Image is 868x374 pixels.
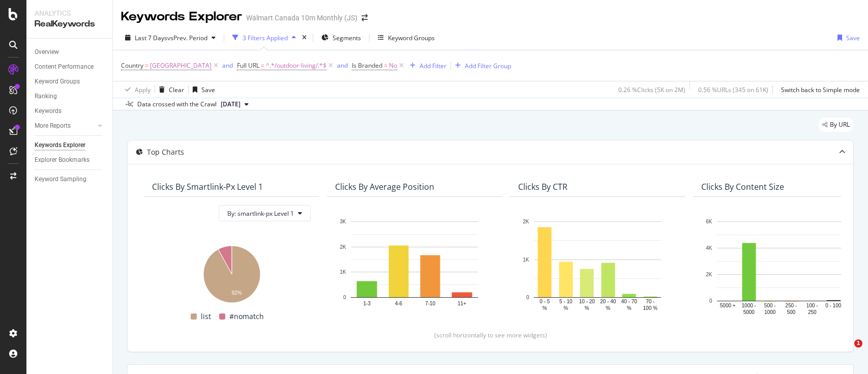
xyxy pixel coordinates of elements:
div: 0.26 % Clicks ( 5K on 2M ) [618,85,685,94]
svg: A chart. [518,216,677,312]
span: [GEOGRAPHIC_DATA] [150,59,212,73]
text: % [606,305,610,311]
button: Apply [121,81,151,98]
div: 0.56 % URLs ( 345 on 61K ) [698,85,768,94]
a: Keyword Sampling [35,174,105,185]
span: vs Prev. Period [167,34,207,42]
text: 250 [808,309,817,315]
div: Save [846,34,860,42]
text: 40 - 70 [621,299,638,305]
text: 20 - 40 [600,299,616,305]
text: 1-3 [363,301,371,306]
text: 500 [787,309,795,315]
text: 2K [340,244,346,250]
text: % [627,305,632,311]
text: 500 - [764,303,776,308]
button: Clear [155,81,184,98]
text: 0 [526,295,529,300]
button: Last 7 DaysvsPrev. Period [121,30,220,46]
text: 5000 [743,309,755,315]
div: Overview [35,47,59,57]
div: and [337,61,348,70]
text: 4-6 [395,301,403,306]
text: 7-10 [425,301,435,306]
text: 4K [706,245,712,251]
div: Keyword Groups [388,34,435,42]
button: Add Filter Group [451,60,511,72]
div: Add Filter Group [465,62,511,70]
div: Top Charts [147,147,184,157]
div: 3 Filters Applied [243,34,288,42]
button: Switch back to Simple mode [777,81,860,98]
div: Keywords Explorer [121,8,242,25]
button: 3 Filters Applied [228,30,300,46]
div: times [300,33,309,43]
span: 1 [854,339,862,348]
text: % [543,305,547,311]
div: Explorer Bookmarks [35,155,89,165]
div: Add Filter [420,62,446,70]
text: 100 - [806,303,818,308]
div: Clicks By CTR [518,182,567,192]
div: Clicks By Content Size [701,182,784,192]
a: More Reports [35,121,95,131]
button: Save [189,81,215,98]
span: list [201,310,211,323]
div: Switch back to Simple mode [781,85,860,94]
button: Save [833,30,860,46]
div: Content Performance [35,62,94,72]
span: By URL [830,122,850,128]
div: Clear [169,85,184,94]
div: Keywords [35,106,62,117]
button: Add Filter [406,60,446,72]
text: 3K [340,219,346,224]
button: and [222,61,233,70]
text: 6K [706,219,712,224]
text: 0 [343,295,346,300]
span: Segments [333,34,361,42]
a: Keyword Groups [35,76,105,87]
text: 1K [523,257,529,263]
iframe: Intercom live chat [833,339,858,364]
a: Ranking [35,91,105,102]
div: Ranking [35,91,57,102]
span: Last 7 Days [135,34,167,42]
div: Apply [135,85,151,94]
a: Content Performance [35,62,105,72]
text: 0 [709,298,712,304]
div: Analytics [35,8,104,18]
text: 250 - [785,303,797,308]
div: Keyword Groups [35,76,80,87]
div: arrow-right-arrow-left [362,14,368,21]
svg: A chart. [701,216,860,316]
text: 0 - 5 [540,299,550,305]
div: A chart. [152,241,311,304]
div: Clicks By Average Position [335,182,434,192]
span: = [261,61,264,70]
div: Data crossed with the Crawl [137,100,217,109]
span: Is Branded [352,61,382,70]
button: By: smartlink-px Level 1 [219,205,311,221]
div: Walmart Canada 10m Monthly (JS) [246,13,357,23]
text: 1K [340,270,346,275]
text: 1000 [764,309,776,315]
a: Keywords [35,106,105,117]
span: No [389,59,397,73]
text: 2K [706,272,712,277]
text: 5 - 10 [559,299,573,305]
a: Overview [35,47,105,57]
div: Save [201,85,215,94]
text: 10 - 20 [579,299,595,305]
text: 100 % [643,305,657,311]
div: RealKeywords [35,18,104,30]
svg: A chart. [335,216,494,312]
span: #nomatch [229,310,264,323]
div: legacy label [818,118,854,132]
div: Keywords Explorer [35,140,85,151]
div: (scroll horizontally to see more widgets) [140,331,841,339]
span: 2025 Aug. 29th [221,100,241,109]
a: Explorer Bookmarks [35,155,105,165]
text: % [585,305,589,311]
